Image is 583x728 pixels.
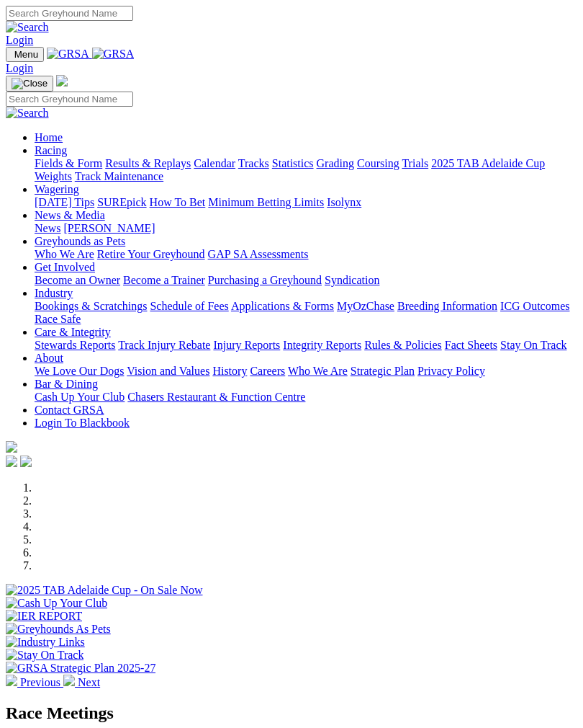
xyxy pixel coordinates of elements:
a: Track Injury Rebate [118,339,210,351]
a: Greyhounds as Pets [35,235,125,247]
span: Next [78,676,100,688]
a: GAP SA Assessments [208,248,309,260]
a: Care & Integrity [35,326,111,338]
img: Close [12,78,48,89]
a: News [35,222,60,234]
a: Industry [35,287,73,299]
div: Greyhounds as Pets [35,248,577,261]
a: Login To Blackbook [35,417,130,429]
a: Coursing [357,157,399,169]
button: Toggle navigation [6,47,44,62]
input: Search [6,92,133,107]
img: Search [6,21,49,34]
div: Bar & Dining [35,391,577,404]
a: Schedule of Fees [150,300,228,312]
a: Applications & Forms [231,300,334,312]
span: Menu [14,49,38,60]
a: History [212,365,247,377]
a: Fact Sheets [445,339,497,351]
a: Racing [35,144,67,156]
a: Minimum Betting Limits [208,196,324,208]
img: Stay On Track [6,649,83,662]
img: chevron-right-pager-white.svg [63,675,75,686]
img: chevron-left-pager-white.svg [6,675,17,686]
img: logo-grsa-white.png [6,441,17,453]
a: Login [6,62,33,74]
a: [PERSON_NAME] [63,222,155,234]
a: Calendar [194,157,235,169]
div: News & Media [35,222,577,235]
a: About [35,352,63,364]
div: About [35,365,577,378]
a: Trials [402,157,428,169]
img: twitter.svg [20,456,32,467]
a: Home [35,131,63,143]
a: Who We Are [35,248,94,260]
img: 2025 TAB Adelaide Cup - On Sale Now [6,584,203,597]
a: Isolynx [327,196,361,208]
img: IER REPORT [6,610,82,623]
a: Rules & Policies [364,339,442,351]
a: SUREpick [97,196,146,208]
a: Careers [250,365,285,377]
a: Bookings & Scratchings [35,300,147,312]
a: Weights [35,170,72,182]
img: GRSA [92,48,135,61]
a: Syndication [325,274,379,286]
img: Greyhounds As Pets [6,623,111,636]
img: Cash Up Your Club [6,597,107,610]
input: Search [6,6,133,21]
a: MyOzChase [337,300,394,312]
div: Industry [35,300,577,326]
a: Statistics [272,157,314,169]
div: Racing [35,157,577,183]
a: Injury Reports [213,339,280,351]
img: GRSA [47,48,89,61]
a: Wagering [35,183,79,195]
a: Cash Up Your Club [35,391,125,403]
div: Care & Integrity [35,339,577,352]
a: Stay On Track [500,339,566,351]
a: Get Involved [35,261,95,273]
span: Previous [20,676,60,688]
a: Grading [317,157,354,169]
a: Breeding Information [397,300,497,312]
a: Login [6,34,33,46]
img: logo-grsa-white.png [56,75,68,86]
a: Race Safe [35,313,81,325]
a: Track Maintenance [75,170,163,182]
h2: Race Meetings [6,703,577,723]
a: We Love Our Dogs [35,365,124,377]
a: Previous [6,676,63,688]
a: Next [63,676,100,688]
img: Search [6,107,49,120]
a: Contact GRSA [35,404,104,416]
a: Results & Replays [105,157,191,169]
a: Become an Owner [35,274,120,286]
img: Industry Links [6,636,85,649]
a: Bar & Dining [35,378,98,390]
a: Become a Trainer [123,274,205,286]
div: Wagering [35,196,577,209]
a: Fields & Form [35,157,102,169]
a: Retire Your Greyhound [97,248,205,260]
a: How To Bet [150,196,206,208]
a: Stewards Reports [35,339,115,351]
a: Purchasing a Greyhound [208,274,322,286]
a: Integrity Reports [283,339,361,351]
a: Strategic Plan [351,365,415,377]
a: Privacy Policy [417,365,485,377]
button: Toggle navigation [6,76,53,92]
img: GRSA Strategic Plan 2025-27 [6,662,155,675]
a: Vision and Values [127,365,209,377]
a: News & Media [35,209,105,221]
a: [DATE] Tips [35,196,94,208]
a: Who We Are [288,365,348,377]
a: 2025 TAB Adelaide Cup [431,157,545,169]
a: Tracks [238,157,269,169]
a: ICG Outcomes [500,300,569,312]
img: facebook.svg [6,456,17,467]
div: Get Involved [35,274,577,287]
a: Chasers Restaurant & Function Centre [127,391,305,403]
